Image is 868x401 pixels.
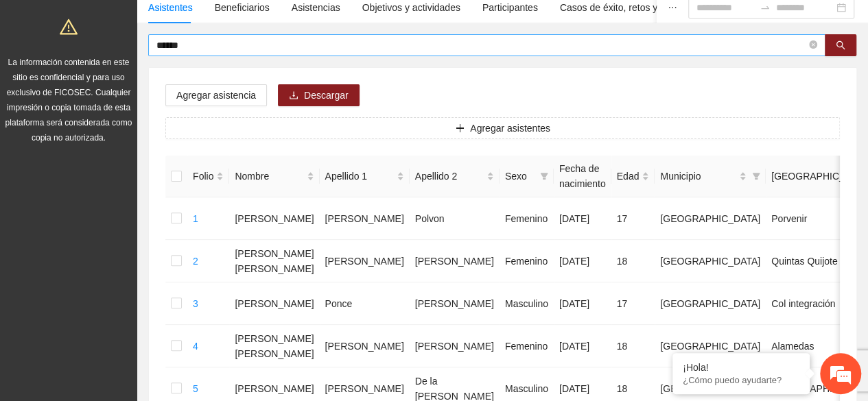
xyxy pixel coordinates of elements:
[760,2,771,13] span: swap-right
[278,84,360,106] button: downloadDescargar
[193,341,198,352] a: 4
[229,156,319,197] th: Nombre
[410,282,500,325] td: [PERSON_NAME]
[225,7,258,40] div: Minimizar ventana de chat en vivo
[193,383,198,394] a: 5
[660,169,736,184] span: Municipio
[410,325,500,367] td: [PERSON_NAME]
[500,240,554,282] td: Femenino
[505,169,535,184] span: Sexo
[554,156,611,197] th: Fecha de nacimiento
[611,282,655,325] td: 17
[655,156,766,197] th: Municipio
[176,88,256,103] span: Agregar asistencia
[325,169,394,184] span: Apellido 1
[554,325,611,367] td: [DATE]
[289,90,298,101] span: download
[825,34,856,56] button: search
[187,156,229,197] th: Folio
[611,156,655,197] th: Edad
[500,197,554,240] td: Femenino
[165,84,267,106] button: Agregar asistencia
[410,197,500,240] td: Polvon
[320,156,410,197] th: Apellido 1
[320,197,410,240] td: [PERSON_NAME]
[235,169,303,184] span: Nombre
[836,40,845,51] span: search
[683,362,799,373] div: ¡Hola!
[7,260,261,308] textarea: Escriba su mensaje y pulse “Intro”
[5,58,132,143] span: La información contenida en este sitio es confidencial y para uso exclusivo de FICOSEC. Cualquier...
[537,166,551,186] span: filter
[193,298,198,309] a: 3
[809,40,817,49] span: close-circle
[229,197,319,240] td: [PERSON_NAME]
[611,240,655,282] td: 18
[229,282,319,325] td: [PERSON_NAME]
[611,325,655,367] td: 18
[320,282,410,325] td: Ponce
[554,240,611,282] td: [DATE]
[229,325,319,367] td: [PERSON_NAME] [PERSON_NAME]
[71,70,231,88] div: Chatee con nosotros ahora
[500,325,554,367] td: Femenino
[410,240,500,282] td: [PERSON_NAME]
[320,240,410,282] td: [PERSON_NAME]
[749,166,763,186] span: filter
[193,256,198,267] a: 2
[655,282,766,325] td: [GEOGRAPHIC_DATA]
[165,117,840,139] button: plusAgregar asistentes
[655,197,766,240] td: [GEOGRAPHIC_DATA]
[500,282,554,325] td: Masculino
[304,88,349,103] span: Descargar
[655,325,766,367] td: [GEOGRAPHIC_DATA]
[668,3,677,12] span: ellipsis
[410,156,500,197] th: Apellido 2
[554,282,611,325] td: [DATE]
[60,18,78,36] span: warning
[455,123,465,134] span: plus
[193,169,213,184] span: Folio
[611,197,655,240] td: 17
[752,172,760,180] span: filter
[683,375,799,385] p: ¿Cómo puedo ayudarte?
[809,39,817,52] span: close-circle
[760,2,771,13] span: to
[415,169,484,184] span: Apellido 2
[80,126,189,265] span: Estamos en línea.
[229,240,319,282] td: [PERSON_NAME] [PERSON_NAME]
[554,197,611,240] td: [DATE]
[540,172,548,180] span: filter
[320,325,410,367] td: [PERSON_NAME]
[470,121,550,136] span: Agregar asistentes
[193,213,198,224] a: 1
[655,240,766,282] td: [GEOGRAPHIC_DATA]
[617,169,640,184] span: Edad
